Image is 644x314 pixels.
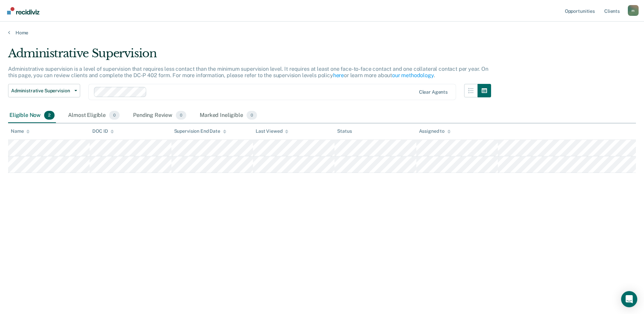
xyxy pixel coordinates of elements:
[8,30,636,36] a: Home
[92,128,114,134] div: DOC ID
[11,128,30,134] div: Name
[419,128,451,134] div: Assigned to
[8,84,80,97] button: Administrative Supervision
[174,128,226,134] div: Supervision End Date
[8,66,488,78] p: Administrative supervision is a level of supervision that requires less contact than the minimum ...
[67,108,121,123] div: Almost Eligible0
[419,89,448,95] div: Clear agents
[11,88,72,94] span: Administrative Supervision
[8,46,491,66] div: Administrative Supervision
[256,128,288,134] div: Last Viewed
[44,111,55,120] span: 2
[392,72,434,78] a: our methodology
[198,108,258,123] div: Marked Ineligible0
[176,111,186,120] span: 0
[621,291,637,307] div: Open Intercom Messenger
[8,108,56,123] div: Eligible Now2
[7,7,39,14] img: Recidiviz
[132,108,188,123] div: Pending Review0
[109,111,120,120] span: 0
[628,5,639,16] button: Profile dropdown button
[337,128,352,134] div: Status
[628,5,639,16] div: m
[333,72,344,78] a: here
[247,111,257,120] span: 0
